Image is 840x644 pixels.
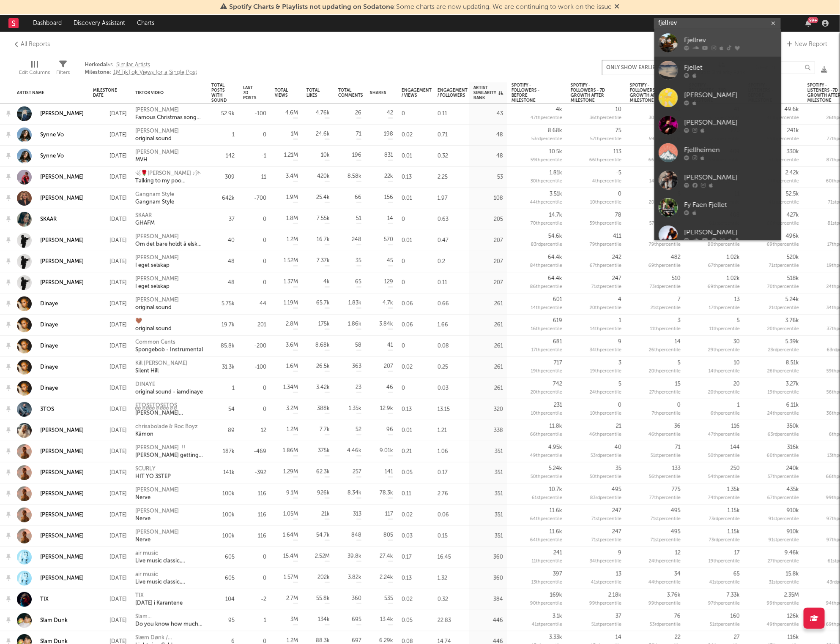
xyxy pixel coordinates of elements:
[135,149,179,156] div: [PERSON_NAME]
[135,452,203,459] div: [PERSON_NAME] getting ripped to night rip that this is home
[93,130,127,140] div: [DATE]
[93,109,127,119] div: [DATE]
[549,148,562,156] div: 10.5k
[616,169,621,177] div: -5
[17,212,57,227] a: SKAAR
[17,402,54,417] a: 3TOS
[40,364,58,371] a: Dinaye
[135,212,155,220] div: SKAAR
[243,85,257,101] div: Last 7D Posts
[135,444,203,459] a: [PERSON_NAME] !![PERSON_NAME] getting ripped to night rip that this is home
[135,444,203,452] div: [PERSON_NAME] !!
[497,173,503,182] div: 53
[135,346,203,354] div: Spongebob - Instrumental
[17,106,84,121] a: [PERSON_NAME]
[135,170,203,177] div: ꧁🌹[PERSON_NAME] ♪꧂
[317,172,330,181] div: 420k
[530,198,562,207] div: 44 th percentile
[684,172,777,182] div: [PERSON_NAME]
[618,190,621,198] div: 0
[17,613,68,628] a: Slam Dunk
[40,300,58,308] a: Dinaye
[135,318,172,333] a: 🤎original sound
[17,444,84,459] a: [PERSON_NAME]
[654,221,781,249] a: [PERSON_NAME]
[40,617,68,625] div: Slam Dunk
[135,241,203,248] div: Om det bare holdt å elske deg
[590,135,621,144] div: 57 th percentile
[135,423,198,438] a: chrisabolade & Roc BoyzKåmon
[397,125,433,146] div: 0.02
[630,83,668,103] div: Spotify - Followers - 14D Growth after Milestone
[316,130,330,139] div: 24.6k
[135,431,198,438] div: Kåmon
[17,128,64,142] a: Synne Vo
[321,151,330,160] div: 10k
[17,191,84,206] a: [PERSON_NAME]
[116,62,150,68] span: Similar Artists
[40,596,49,603] div: TIX
[40,321,58,329] a: Dinaye
[438,88,468,98] div: Engagement / Followers
[40,554,84,561] div: [PERSON_NAME]
[135,402,203,417] a: E͙T͙O͙S͙E͙T͙O͙S͙E͙T͙O͙S͙[PERSON_NAME] Supertramp
[40,406,54,413] a: 3TOS
[355,193,361,202] div: 66
[654,111,781,139] a: [PERSON_NAME]
[135,156,179,164] div: MVH
[135,550,203,565] a: air musicLive music classic, [PERSON_NAME], elegant, brilliant(125637)
[135,529,179,544] a: [PERSON_NAME]Nerve
[397,146,433,167] div: 0.01
[40,490,84,498] div: [PERSON_NAME]
[589,156,621,165] div: 66 th percentile
[135,360,187,367] div: Kill [PERSON_NAME]
[40,533,84,540] a: [PERSON_NAME]
[433,103,469,125] div: 0.11
[785,39,828,49] a: New Report
[684,117,777,128] div: [PERSON_NAME]
[135,275,179,283] div: [PERSON_NAME]
[40,174,84,181] div: [PERSON_NAME]
[135,381,203,396] a: DINAYEoriginal sound - iamdinaye
[433,125,469,146] div: 0.71
[56,53,70,86] div: Filters
[17,149,64,163] a: Synne Vo
[135,613,203,621] div: Slam Dunk/[PERSON_NAME]
[531,135,562,144] div: 53 rd percentile
[654,57,781,84] a: Fjellet
[767,135,799,144] div: 59 th percentile
[135,177,203,185] div: Talking to my poo [PERSON_NAME] version
[17,296,58,311] a: Dinaye
[135,170,203,185] a: ꧁🌹[PERSON_NAME] ♪꧂Talking to my poo [PERSON_NAME] version
[93,151,127,161] div: [DATE]
[286,172,298,181] div: 3.4M
[93,172,127,182] div: [DATE]
[17,254,84,269] a: [PERSON_NAME]
[211,83,227,103] div: Total Posts with Sound
[40,110,84,118] a: [PERSON_NAME]
[497,110,503,118] div: 43
[17,529,84,543] a: [PERSON_NAME]
[512,83,550,103] div: Spotify - Followers - before Milestone
[135,423,198,431] div: chrisabolade & Roc Boyz
[135,128,179,135] div: [PERSON_NAME]
[496,152,503,160] div: 48
[232,131,235,139] div: 1
[135,536,179,544] div: Nerve
[135,262,179,269] div: I eget selskap
[654,166,781,194] a: [PERSON_NAME]
[316,109,330,117] div: 4.76k
[135,410,203,417] div: [PERSON_NAME] Supertramp
[649,135,681,144] div: 59 th percentile
[254,194,266,203] div: -700
[93,215,127,225] div: [DATE]
[306,88,320,98] div: Total Likes
[85,70,111,75] b: Milestone:
[17,90,72,95] div: Artist Name
[654,29,781,57] a: Fjellrev
[397,209,433,230] div: 0
[19,53,50,86] div: Edit Columns
[40,342,58,350] div: Dinaye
